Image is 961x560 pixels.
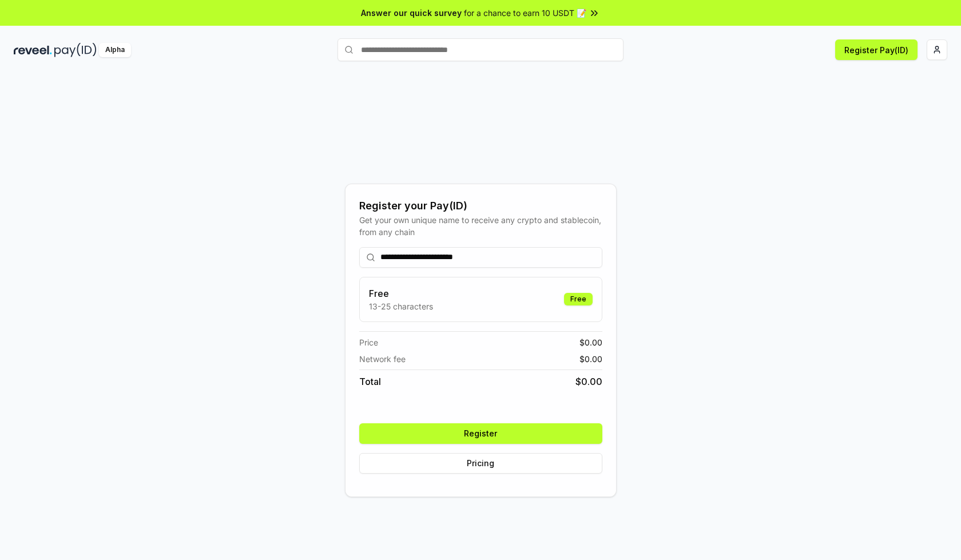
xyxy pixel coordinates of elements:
span: Answer our quick survey [361,7,462,19]
button: Pricing [359,453,602,474]
div: Alpha [99,43,131,57]
button: Register [359,423,602,444]
img: reveel_dark [14,43,52,57]
span: for a chance to earn 10 USDT 📝 [464,7,586,19]
span: $ 0.00 [579,336,602,348]
span: Total [359,375,381,388]
span: Price [359,336,378,348]
h3: Free [369,287,433,300]
img: pay_id [54,43,97,57]
div: Get your own unique name to receive any crypto and stablecoin, from any chain [359,214,602,238]
p: 13-25 characters [369,300,433,312]
button: Register Pay(ID) [835,39,918,60]
span: Network fee [359,353,406,365]
div: Register your Pay(ID) [359,198,602,214]
span: $ 0.00 [579,353,602,365]
div: Free [564,293,593,305]
span: $ 0.00 [575,375,602,388]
